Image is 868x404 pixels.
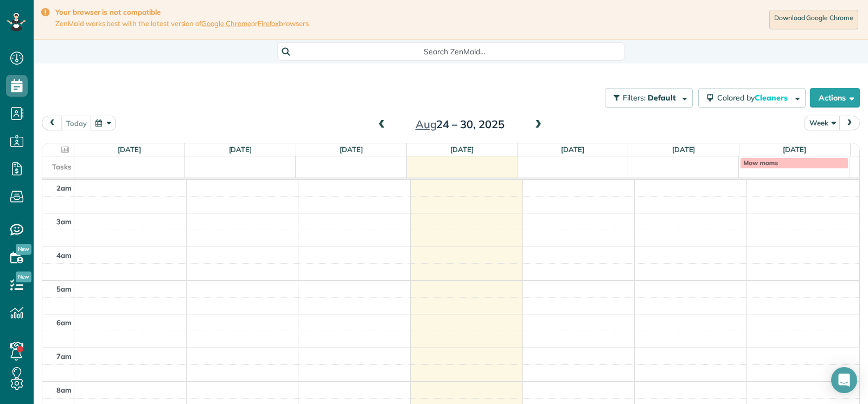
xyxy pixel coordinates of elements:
[743,159,778,167] span: Mow moms
[56,285,72,293] span: 5am
[561,145,584,154] a: [DATE]
[755,93,789,103] span: Cleaners
[783,145,806,154] a: [DATE]
[698,88,806,108] button: Colored byCleaners
[717,93,792,103] span: Colored by
[623,93,646,103] span: Filters:
[258,19,279,28] a: Firefox
[55,8,309,17] strong: Your browser is not compatible
[839,116,860,130] button: next
[450,145,474,154] a: [DATE]
[810,88,860,108] button: Actions
[605,88,693,108] button: Filters: Default
[55,19,309,28] span: ZenMaid works best with the latest version of or browsers
[416,117,437,131] span: Aug
[229,145,252,154] a: [DATE]
[201,19,251,28] a: Google Chrome
[769,10,858,29] a: Download Google Chrome
[392,118,528,130] h2: 24 – 30, 2025
[672,145,695,154] a: [DATE]
[56,352,72,361] span: 7am
[16,244,31,255] span: New
[56,318,72,327] span: 6am
[56,184,72,192] span: 2am
[648,93,676,103] span: Default
[340,145,363,154] a: [DATE]
[61,116,92,130] button: today
[16,272,31,282] span: New
[118,145,141,154] a: [DATE]
[42,116,62,130] button: prev
[599,88,693,108] a: Filters: Default
[831,367,857,393] div: Open Intercom Messenger
[805,116,840,130] button: Week
[56,386,72,394] span: 8am
[56,251,72,260] span: 4am
[56,217,72,226] span: 3am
